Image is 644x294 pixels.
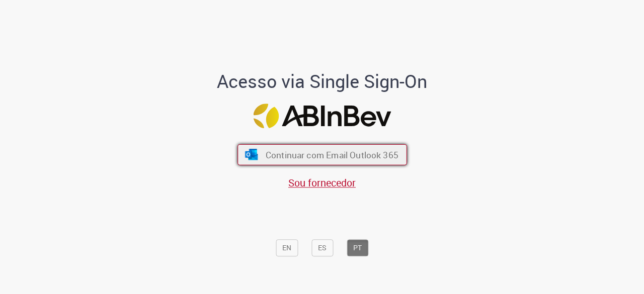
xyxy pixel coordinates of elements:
button: ícone Azure/Microsoft 360 Continuar com Email Outlook 365 [237,144,407,165]
span: Continuar com Email Outlook 365 [265,149,398,161]
h1: Acesso via Single Sign-On [183,72,462,92]
button: PT [347,240,368,257]
a: Sou fornecedor [288,176,356,189]
img: Logo ABInBev [253,104,391,128]
button: ES [311,240,333,257]
button: EN [276,240,298,257]
img: ícone Azure/Microsoft 360 [244,149,259,160]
